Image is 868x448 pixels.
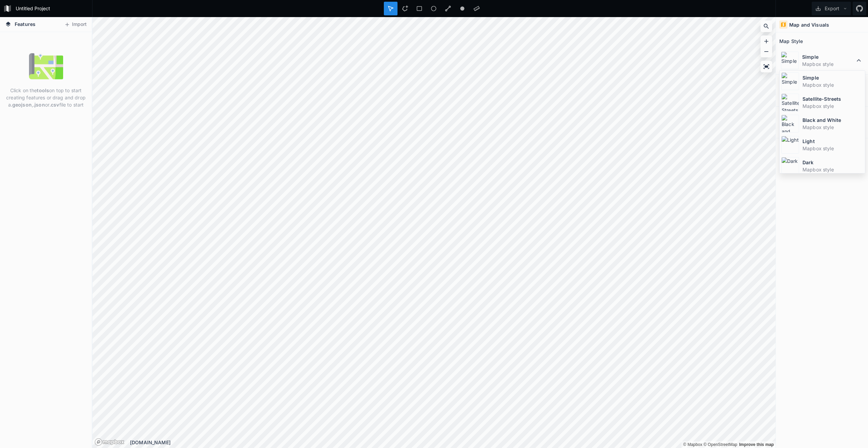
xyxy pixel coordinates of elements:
[802,138,863,145] dt: Light
[802,102,863,110] dd: Mapbox style
[33,102,45,108] strong: .json
[802,159,863,166] dt: Dark
[704,442,737,447] a: OpenStreetMap
[781,115,799,132] img: Black and White
[781,52,799,69] img: Simple
[802,60,855,68] dd: Mapbox style
[95,438,125,446] a: Mapbox logo
[781,157,799,175] img: Dark
[37,87,49,93] strong: tools
[739,442,774,447] a: Map feedback
[779,36,803,46] h2: Map Style
[29,49,63,83] img: empty
[781,94,799,111] img: Satellite-Streets
[802,124,863,131] dd: Mapbox style
[130,439,776,446] div: [DOMAIN_NAME]
[802,74,863,81] dt: Simple
[789,21,829,28] h4: Map and Visuals
[781,136,799,154] img: Light
[802,95,863,102] dt: Satellite-Streets
[812,2,851,15] button: Export
[802,81,863,88] dd: Mapbox style
[802,53,855,60] dt: Simple
[802,166,863,173] dd: Mapbox style
[49,102,59,108] strong: .csv
[61,19,90,30] button: Import
[11,102,32,108] strong: .geojson
[15,20,35,28] span: Features
[683,442,702,447] a: Mapbox
[781,72,799,90] img: Simple
[802,145,863,152] dd: Mapbox style
[802,116,863,124] dt: Black and White
[5,87,87,108] p: Click on the on top to start creating features or drag and drop a , or file to start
